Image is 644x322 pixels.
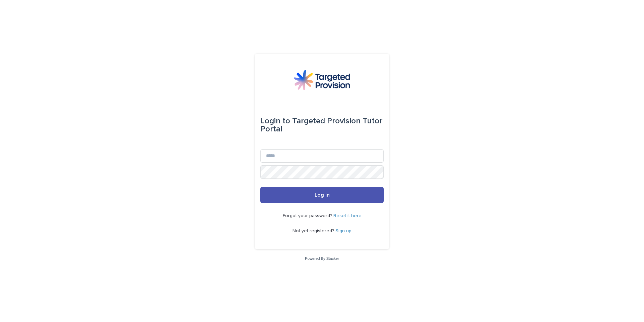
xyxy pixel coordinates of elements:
[260,117,290,125] span: Login to
[294,70,350,90] img: M5nRWzHhSzIhMunXDL62
[305,256,339,260] a: Powered By Stacker
[260,187,384,203] button: Log in
[292,229,335,233] span: Not yet registered?
[260,112,384,138] div: Targeted Provision Tutor Portal
[315,192,330,198] span: Log in
[283,213,333,218] span: Forgot your password?
[335,229,352,233] a: Sign up
[333,213,362,218] a: Reset it here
